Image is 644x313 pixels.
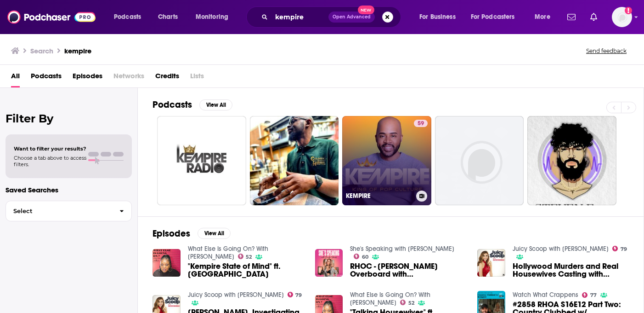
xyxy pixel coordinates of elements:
img: Hollywood Murders and Real Housewives Casting with Kempire [477,249,505,277]
a: 79 [288,292,302,297]
a: 79 [612,246,627,251]
span: 79 [621,247,627,251]
span: More [535,11,550,23]
a: 52 [400,300,414,305]
a: She's Speaking with Emily Hanks [350,245,454,253]
span: Lists [190,69,204,87]
h2: Filter By [6,112,132,125]
span: Hollywood Murders and Real Housewives Casting with [PERSON_NAME] [513,262,629,278]
span: RHOC - [PERSON_NAME] Overboard with [PERSON_NAME] [350,262,466,278]
span: Logged in as teisenbe [612,7,632,27]
button: open menu [528,10,562,24]
a: PodcastsView All [153,99,232,110]
button: open menu [189,10,240,24]
span: Monitoring [196,11,228,23]
span: Want to filter your results? [14,145,86,152]
button: open menu [413,10,467,24]
span: 60 [362,255,368,259]
img: RHOC - Tamra Overboard with Kempire [315,249,343,277]
a: 60 [354,254,368,259]
a: Show notifications dropdown [564,9,579,25]
button: Send feedback [583,47,629,55]
a: "Kempire State of Mind" ft. Kempire [188,262,304,278]
span: For Podcasters [471,11,515,23]
span: 52 [246,255,252,259]
h3: kempire [64,46,91,55]
span: 79 [295,293,302,297]
button: Open AdvancedNew [328,12,375,23]
a: RHOC - Tamra Overboard with Kempire [350,262,466,278]
a: 59 [414,120,428,127]
span: Charts [158,11,178,23]
button: View All [198,228,231,239]
img: Podchaser - Follow, Share and Rate Podcasts [7,8,96,26]
a: Podcasts [31,69,62,87]
div: Search podcasts, credits, & more... [255,6,410,28]
a: Juicy Scoop with Heather McDonald [513,245,609,253]
svg: Add a profile image [625,7,632,14]
span: 59 [418,119,424,128]
span: "Kempire State of Mind" ft. [GEOGRAPHIC_DATA] [188,262,304,278]
span: Select [6,208,112,214]
input: Search podcasts, credits, & more... [271,10,328,24]
a: Episodes [73,69,102,87]
a: 52 [238,254,252,259]
span: Networks [113,69,144,87]
a: Charts [152,10,183,24]
a: Juicy Scoop with Heather McDonald [188,291,284,299]
a: All [11,69,20,87]
a: Hollywood Murders and Real Housewives Casting with Kempire [513,262,629,278]
a: EpisodesView All [153,228,231,239]
img: User Profile [612,7,632,27]
span: For Business [419,11,456,23]
button: Select [6,201,132,221]
a: Show notifications dropdown [587,9,601,25]
h2: Podcasts [153,99,192,110]
span: Podcasts [114,11,141,23]
button: Show profile menu [612,7,632,27]
a: What Else Is Going On? With Taria S. Faison [188,245,268,261]
h3: KEMPIRE [346,192,412,200]
button: open menu [465,10,528,24]
h3: Search [30,46,53,55]
a: Watch What Crappens [513,291,578,299]
a: 59KEMPIRE [342,116,431,205]
a: 77 [582,292,597,298]
h2: Episodes [153,228,190,239]
span: 52 [408,301,414,305]
a: What Else Is Going On? With Taria S. Faison [350,291,430,307]
button: open menu [107,10,153,24]
span: 77 [590,293,597,297]
span: New [358,6,374,14]
span: Open Advanced [333,15,371,19]
p: Saved Searches [6,185,132,194]
img: "Kempire State of Mind" ft. Kempire [153,249,181,277]
button: View All [199,99,232,110]
a: Credits [155,69,179,87]
span: Choose a tab above to access filters. [14,155,86,168]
